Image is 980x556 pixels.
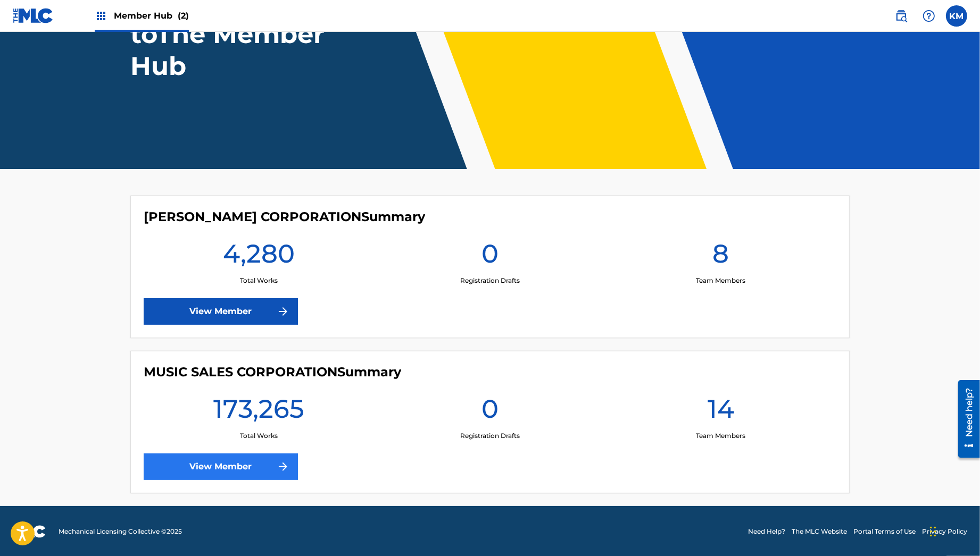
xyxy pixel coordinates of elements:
[748,527,785,536] a: Need Help?
[792,527,847,536] a: The MLC Website
[144,364,401,380] h4: MUSIC SALES CORPORATION
[918,5,940,27] div: Help
[114,10,189,22] span: Member Hub
[213,393,304,431] h1: 173,265
[922,527,967,536] a: Privacy Policy
[696,431,745,441] p: Team Members
[277,305,289,318] img: f7272a7cc735f4ea7f67.svg
[923,10,935,22] img: help
[277,460,289,473] img: f7272a7cc735f4ea7f67.svg
[178,11,189,21] span: (2)
[240,431,278,441] p: Total Works
[946,5,967,27] div: User Menu
[853,527,916,536] a: Portal Terms of Use
[144,209,425,225] h4: C. F. PETERS CORPORATION
[895,10,908,22] img: search
[481,238,499,276] h1: 0
[460,276,520,285] p: Registration Drafts
[891,5,912,27] a: Public Search
[13,8,54,23] img: MLC Logo
[240,276,278,285] p: Total Works
[144,453,298,480] a: View Member
[144,298,298,325] a: View Member
[696,276,745,285] p: Team Members
[712,238,729,276] h1: 8
[13,525,46,538] img: logo
[59,527,182,536] span: Mechanical Licensing Collective © 2025
[223,238,295,276] h1: 4,280
[950,376,980,461] iframe: Resource Center
[460,431,520,441] p: Registration Drafts
[481,393,499,431] h1: 0
[708,393,734,431] h1: 14
[927,505,980,556] iframe: Chat Widget
[95,10,107,22] img: Top Rightsholders
[930,516,936,547] div: Drag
